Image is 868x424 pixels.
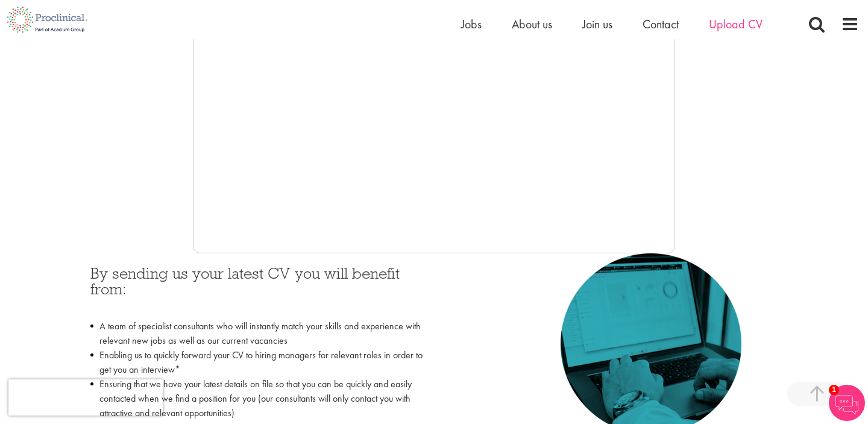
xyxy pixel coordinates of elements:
a: About us [512,16,552,32]
h3: By sending us your latest CV you will benefit from: [90,265,425,313]
span: 1 [829,385,839,395]
a: Upload CV [709,16,763,32]
a: Join us [582,16,612,32]
img: Chatbot [829,385,865,421]
li: Enabling us to quickly forward your CV to hiring managers for relevant roles in order to get you ... [90,348,425,377]
iframe: reCAPTCHA [8,379,163,416]
a: Contact [643,16,679,32]
a: Jobs [461,16,482,32]
li: A team of specialist consultants who will instantly match your skills and experience with relevan... [90,319,425,348]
